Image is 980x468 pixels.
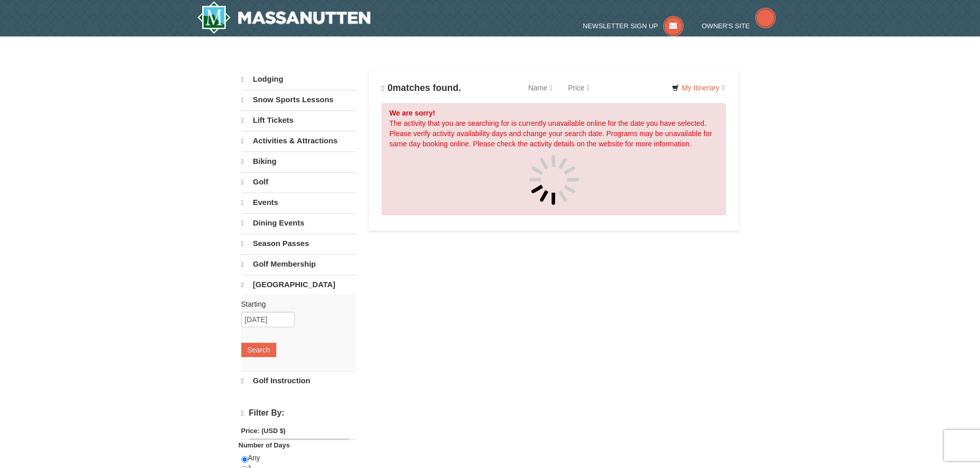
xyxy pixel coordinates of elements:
[521,78,560,98] a: Name
[241,172,356,192] a: Golf
[382,103,726,215] div: The activity that you are searching for is currently unavailable online for the date you have sel...
[241,110,356,130] a: Lift Tickets
[241,90,356,109] a: Snow Sports Lessons
[387,83,393,93] span: 0
[241,213,356,233] a: Dining Events
[241,275,356,294] a: [GEOGRAPHIC_DATA]
[528,154,580,205] img: spinner.gif
[241,254,356,274] a: Golf Membership
[560,78,597,98] a: Price
[583,22,658,30] span: Newsletter Sign Up
[241,371,356,390] a: Golf Instruction
[197,1,371,34] img: Massanutten Resort Logo
[241,234,356,253] a: Season Passes
[197,1,371,34] a: Massanutten Resort
[241,408,356,418] h4: Filter By:
[239,441,290,449] strong: Number of Days
[241,70,356,89] a: Lodging
[382,83,461,93] h4: matches found.
[241,152,356,171] a: Biking
[241,193,356,212] a: Events
[241,299,348,309] label: Starting
[241,343,276,357] button: Search
[389,109,435,117] strong: We are sorry!
[702,22,776,30] a: Owner's Site
[241,131,356,151] a: Activities & Attractions
[583,22,684,30] a: Newsletter Sign Up
[702,22,750,30] span: Owner's Site
[665,80,731,96] a: My Itinerary
[241,427,286,435] strong: Price: (USD $)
